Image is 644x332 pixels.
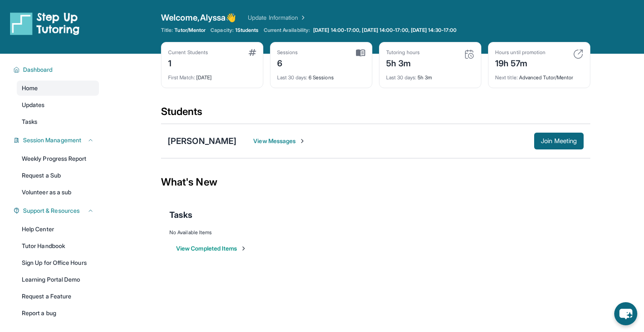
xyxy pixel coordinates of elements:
[356,49,365,57] img: card
[168,135,236,147] div: [PERSON_NAME]
[17,289,99,304] a: Request a Feature
[22,101,45,109] span: Updates
[614,302,637,325] button: chat-button
[20,65,94,74] button: Dashboard
[17,238,99,254] a: Tutor Handbook
[176,244,247,253] button: View Completed Items
[495,74,518,81] span: Next title :
[17,272,99,287] a: Learning Portal Demo
[168,69,256,81] div: [DATE]
[168,49,208,56] div: Current Students
[161,27,173,34] span: Title:
[313,27,457,34] span: [DATE] 14:00-17:00, [DATE] 14:00-17:00, [DATE] 14:30-17:00
[386,74,416,81] span: Last 30 days :
[23,65,53,74] span: Dashboard
[386,69,474,81] div: 5h 3m
[277,56,298,69] div: 6
[23,136,81,144] span: Session Management
[386,56,420,69] div: 5h 3m
[248,13,306,22] a: Update Information
[17,255,99,270] a: Sign Up for Office Hours
[161,12,236,24] span: Welcome, Alyssa 👋
[20,207,94,215] button: Support & Resources
[169,229,582,236] div: No Available Items
[10,12,80,35] img: logo
[23,207,80,215] span: Support & Resources
[534,133,584,149] button: Join Meeting
[17,185,99,200] a: Volunteer as a sub
[210,27,234,34] span: Capacity:
[17,151,99,166] a: Weekly Progress Report
[168,56,208,69] div: 1
[264,27,310,34] span: Current Availability:
[298,13,306,22] img: Chevron Right
[541,139,577,144] span: Join Meeting
[386,49,420,56] div: Tutoring hours
[277,49,298,56] div: Sessions
[253,137,306,145] span: View Messages
[161,164,590,201] div: What's New
[17,306,99,321] a: Report a bug
[20,136,94,144] button: Session Management
[17,97,99,112] a: Updates
[22,118,37,126] span: Tasks
[17,114,99,129] a: Tasks
[22,84,38,92] span: Home
[464,49,474,59] img: card
[573,49,583,59] img: card
[277,74,307,81] span: Last 30 days :
[312,27,458,34] a: [DATE] 14:00-17:00, [DATE] 14:00-17:00, [DATE] 14:30-17:00
[249,49,256,56] img: card
[495,69,583,81] div: Advanced Tutor/Mentor
[17,168,99,183] a: Request a Sub
[277,69,365,81] div: 6 Sessions
[299,138,306,144] img: Chevron-Right
[174,27,205,34] span: Tutor/Mentor
[495,49,545,56] div: Hours until promotion
[235,27,259,34] span: 1 Students
[161,105,590,123] div: Students
[17,81,99,96] a: Home
[168,74,195,81] span: First Match :
[17,222,99,237] a: Help Center
[495,56,545,69] div: 19h 57m
[169,209,192,221] span: Tasks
